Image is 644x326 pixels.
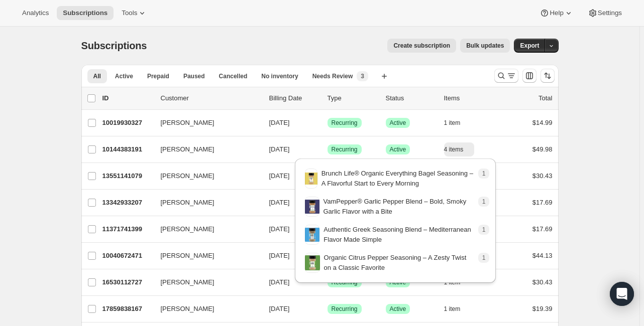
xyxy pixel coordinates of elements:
span: $17.69 [532,225,553,233]
span: Cancelled [219,72,248,80]
span: Recurring [332,305,358,313]
span: 3 [361,72,364,80]
button: Bulk updates [460,39,510,53]
button: Help [533,6,579,20]
span: $19.39 [532,305,553,312]
span: Prepaid [147,72,169,80]
span: [PERSON_NAME] [161,304,214,314]
span: Help [550,9,563,17]
div: 16530112727[PERSON_NAME][DATE]SuccessRecurringSuccessActive1 item$30.43 [102,275,553,289]
span: [DATE] [269,225,290,233]
span: [DATE] [269,119,290,126]
span: [PERSON_NAME] [161,224,214,234]
button: [PERSON_NAME] [155,301,255,317]
button: 1 item [444,116,472,130]
p: Total [539,93,552,103]
span: Settings [598,9,622,17]
span: Analytics [22,9,49,17]
span: No inventory [261,72,298,80]
p: 13551141079 [102,171,153,181]
span: [DATE] [269,172,290,180]
p: Status [386,93,436,103]
p: 16530112727 [102,277,153,287]
button: Analytics [16,6,55,20]
span: Active [115,72,133,80]
span: [DATE] [269,278,290,286]
span: All [93,72,101,80]
span: [PERSON_NAME] [161,118,214,128]
div: IDCustomerBilling DateTypeStatusItemsTotal [102,93,553,103]
span: Active [390,305,406,313]
div: 13342933207[PERSON_NAME][DATE]SuccessRecurringWarningNo inventory1 item$17.69 [102,196,553,210]
div: Items [444,93,494,103]
button: [PERSON_NAME] [155,168,255,184]
p: Authentic Greek Seasoning Blend – Mediterranean Flavor Made Simple [324,225,473,245]
p: VamPepper® Garlic Pepper Blend – Bold, Smoky Garlic Flavor with a Bite [324,197,474,217]
div: Open Intercom Messenger [610,282,634,306]
span: 4 items [444,145,464,153]
button: Create new view [376,69,392,83]
span: Paused [183,72,205,80]
p: 10019930327 [102,118,153,128]
span: 1 item [444,305,461,313]
button: [PERSON_NAME] [155,195,255,211]
button: [PERSON_NAME] [155,115,255,131]
div: 11371741399[PERSON_NAME][DATE]SuccessRecurringWarningNo inventory1 item$17.69 [102,222,553,236]
span: [PERSON_NAME] [161,144,214,154]
button: [PERSON_NAME] [155,221,255,237]
button: [PERSON_NAME] [155,248,255,264]
div: 17859838167[PERSON_NAME][DATE]SuccessRecurringSuccessActive1 item$19.39 [102,302,553,316]
button: [PERSON_NAME] [155,274,255,290]
button: 1 item [444,302,472,316]
span: $44.13 [532,252,553,259]
div: Type [328,93,378,103]
button: Search and filter results [494,69,518,83]
button: Export [514,39,545,53]
span: Bulk updates [466,42,504,50]
button: Settings [582,6,628,20]
span: $14.99 [532,119,553,126]
button: Tools [116,6,153,20]
div: 10040672471[PERSON_NAME][DATE]SuccessRecurringSuccessActive3 items$44.13 [102,249,553,263]
span: Recurring [332,145,358,153]
span: [PERSON_NAME] [161,171,214,181]
p: ID [102,93,153,103]
span: Recurring [332,119,358,127]
p: 17859838167 [102,304,153,314]
span: Active [390,145,406,153]
span: [DATE] [269,305,290,312]
span: [PERSON_NAME] [161,277,214,287]
button: Create subscription [387,39,456,53]
span: Subscriptions [63,9,108,17]
span: $30.43 [532,278,553,286]
span: [PERSON_NAME] [161,251,214,261]
span: 1 item [444,119,461,127]
button: 4 items [444,142,475,156]
span: 1 [482,198,486,206]
button: Sort the results [541,69,555,83]
div: 10019930327[PERSON_NAME][DATE]SuccessRecurringSuccessActive1 item$14.99 [102,116,553,130]
span: Tools [122,9,137,17]
span: 1 [482,226,486,234]
p: 11371741399 [102,224,153,234]
span: Export [520,42,539,50]
p: Billing Date [269,93,319,103]
p: 13342933207 [102,198,153,208]
p: Customer [161,93,261,103]
button: Customize table column order and visibility [522,69,536,83]
div: 13551141079[PERSON_NAME][DATE]SuccessRecurringWarningNo inventory1 item$30.43 [102,169,553,183]
span: 1 [482,254,486,262]
span: $17.69 [532,199,553,206]
span: $30.43 [532,172,553,180]
p: Organic Citrus Pepper Seasoning – A Zesty Twist on a Classic Favorite [324,253,474,273]
p: 10040672471 [102,251,153,261]
span: Needs Review [312,72,353,80]
div: 10144383191[PERSON_NAME][DATE]SuccessRecurringSuccessActive4 items$49.98 [102,142,553,156]
button: Subscriptions [57,6,114,20]
p: 10144383191 [102,144,153,154]
span: $49.98 [532,145,553,153]
span: Create subscription [393,42,450,50]
span: Subscriptions [81,40,147,51]
span: 1 [482,170,486,178]
button: [PERSON_NAME] [155,141,255,157]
